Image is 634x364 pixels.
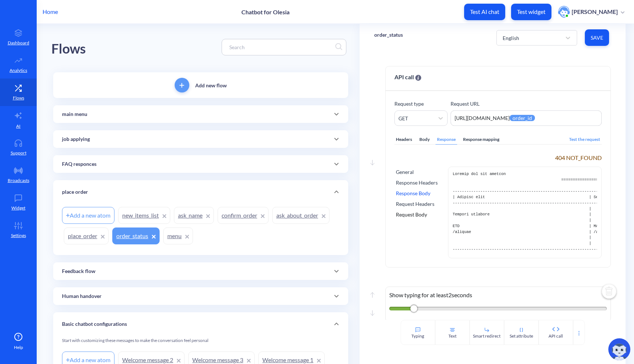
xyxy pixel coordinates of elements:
[53,312,348,336] div: Basic chatbot configurations
[453,171,597,258] pre: Loremip dol sit ametcon ======================= -------------------------------------------------...
[62,135,90,143] p: job applying
[8,40,29,46] p: Dashboard
[8,177,29,184] p: Broadcasts
[62,207,114,224] div: Add a new atom
[608,338,630,360] img: copilot-icon.svg
[53,105,348,123] div: main menu
[62,267,95,275] p: Feedback flow
[13,95,24,101] p: Flows
[396,179,438,186] div: Response Headers
[374,31,403,39] p: order_status
[195,81,227,89] p: Add new flow
[241,8,289,15] p: Chatbot for Olesia
[53,287,348,305] div: Human handover
[163,227,193,244] a: menu
[396,211,438,218] div: Request Body
[53,262,348,280] div: Feedback flow
[554,5,628,18] button: user photo[PERSON_NAME]
[436,135,457,145] div: Response
[464,4,505,20] button: Test AI chat
[394,100,448,108] p: Request type
[62,292,102,300] p: Human handover
[51,39,86,59] div: Flows
[53,155,348,173] div: FAQ responces
[11,232,26,239] p: Settings
[272,207,329,224] a: ask_about_order
[396,200,438,208] div: Request Headers
[64,227,109,244] a: place_order
[16,123,21,130] p: AI
[418,135,431,145] div: Body
[517,8,546,15] p: Test widget
[175,78,189,92] button: add
[53,130,348,148] div: job applying
[396,189,438,197] div: Response Body
[585,29,609,46] button: Save
[448,333,456,339] div: Text
[62,320,127,328] p: Basic chatbot configurations
[11,205,25,211] p: Widget
[62,160,96,168] p: FAQ responces
[396,168,438,176] div: General
[62,110,87,118] p: main menu
[112,227,160,244] a: order_status
[411,333,424,339] div: Typing
[510,333,533,339] div: Set attribute
[62,337,339,350] div: Start with customizing these messages to make the conversation feel personal
[118,207,170,224] a: new_items_list
[394,73,421,81] span: API call
[462,135,501,145] div: Response mapping
[394,153,602,162] div: 404 NOT_FOUND
[568,135,602,145] div: Test the request
[503,34,519,41] div: English
[558,6,570,18] img: user photo
[473,333,500,339] div: Smart redirect
[591,34,603,41] span: Save
[389,291,607,299] p: Show typing for at least 2 seconds
[174,207,214,224] a: ask_name
[511,4,551,20] button: Test widget
[62,188,88,196] p: place order
[11,150,26,156] p: Support
[451,100,602,108] p: Request URL
[451,110,602,126] textarea: https://[DOMAIN_NAME]/json/1?order_id={{order_id}}
[43,7,58,16] p: Home
[53,180,348,204] div: place order
[572,8,618,16] p: [PERSON_NAME]
[14,344,23,351] span: Help
[218,207,269,224] a: confirm_order
[549,333,563,339] div: API call
[470,8,499,15] p: Test AI chat
[398,114,408,122] div: GET
[10,67,27,74] p: Analytics
[226,43,335,51] input: Search
[394,135,413,145] div: Headers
